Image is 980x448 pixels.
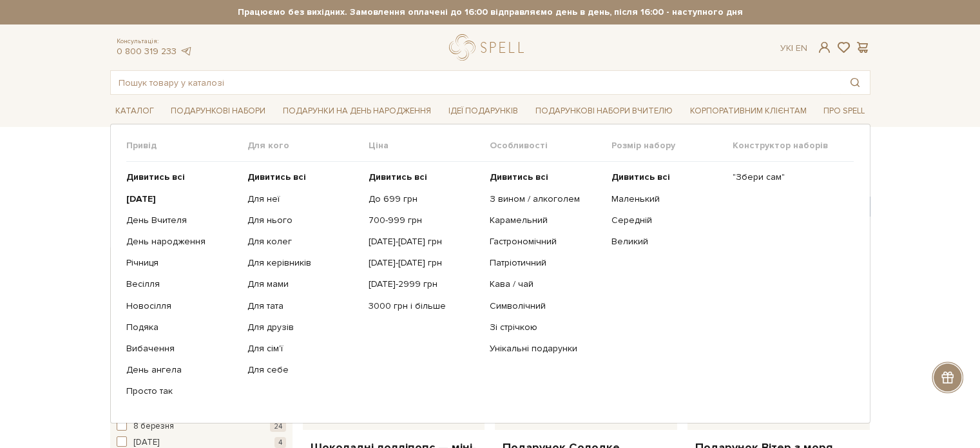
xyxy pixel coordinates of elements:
a: Для сім'ї [247,343,359,355]
a: День Вчителя [126,215,238,226]
a: Дивитись всі [126,171,238,183]
a: logo [449,34,530,61]
a: 700-999 грн [369,215,480,226]
span: Розмір набору [611,140,733,151]
b: Дивитись всі [247,171,306,182]
a: До 699 грн [369,193,480,205]
a: Дивитись всі [247,171,359,183]
a: З вином / алкоголем [490,193,601,205]
b: [DATE] [126,193,156,204]
b: Дивитись всі [490,171,548,182]
a: Весілля [126,278,238,290]
b: Дивитись всі [126,171,185,182]
a: Патріотичний [490,257,601,269]
a: Для себе [247,364,359,376]
a: Корпоративним клієнтам [685,101,812,121]
a: Новосілля [126,300,238,312]
a: 3000 грн і більше [369,300,480,312]
a: Вибачення [126,343,238,355]
a: Великий [611,236,723,248]
a: День народження [126,236,238,248]
span: 4 [274,437,286,448]
a: "Збери сам" [733,171,844,183]
a: Унікальні подарунки [490,343,601,355]
span: Особливості [490,140,611,151]
a: Гастрономічний [490,236,601,248]
div: Ук [780,43,807,54]
a: Карамельний [490,215,601,226]
a: Маленький [611,193,723,205]
button: 8 березня 24 [117,420,286,433]
a: [DATE]-[DATE] грн [369,236,480,248]
a: Зі стрічкою [490,322,601,333]
a: Для нього [247,215,359,226]
a: Подарунки на День народження [278,101,436,121]
strong: Працюємо без вихідних. Замовлення оплачені до 16:00 відправляємо день в день, після 16:00 - насту... [110,6,870,18]
a: 0 800 319 233 [117,46,177,57]
a: Річниця [126,257,238,269]
a: Дивитись всі [490,171,601,183]
a: Символічний [490,300,601,312]
a: [DATE]-2999 грн [369,278,480,290]
span: Консультація: [117,37,193,46]
div: Каталог [110,124,870,423]
b: Дивитись всі [369,171,427,182]
b: Дивитись всі [611,171,670,182]
a: [DATE] [126,193,238,205]
a: Просто так [126,385,238,397]
span: 8 березня [133,420,174,433]
a: telegram [180,46,193,57]
span: 24 [270,421,286,432]
a: Середній [611,215,723,226]
a: Для неї [247,193,359,205]
a: Для керівників [247,257,359,269]
a: Для мами [247,278,359,290]
a: Ідеї подарунків [443,101,523,121]
a: Дивитись всі [369,171,480,183]
span: Привід [126,140,247,151]
a: Для друзів [247,322,359,333]
a: Для тата [247,300,359,312]
a: Подяка [126,322,238,333]
a: Дивитись всі [611,171,723,183]
button: Пошук товару у каталозі [840,71,870,94]
a: Подарункові набори [166,101,271,121]
a: Подарункові набори Вчителю [530,100,678,122]
span: | [791,43,793,54]
a: Про Spell [818,101,870,121]
a: En [796,43,807,54]
span: Ціна [369,140,490,151]
a: [DATE]-[DATE] грн [369,257,480,269]
span: Конструктор наборів [733,140,854,151]
span: Для кого [247,140,369,151]
a: День ангела [126,364,238,376]
a: Для колег [247,236,359,248]
input: Пошук товару у каталозі [111,71,840,94]
a: Каталог [110,101,159,121]
a: Кава / чай [490,278,601,290]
